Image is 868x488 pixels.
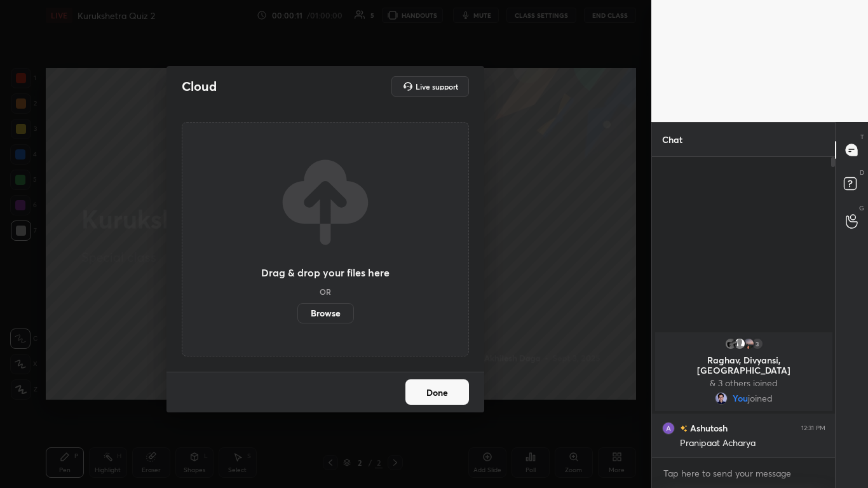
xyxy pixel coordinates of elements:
[182,78,217,95] h2: Cloud
[748,393,773,403] span: joined
[663,355,825,376] p: Raghav, Divyansi, [GEOGRAPHIC_DATA]
[680,437,825,450] div: Pranipaat Acharya
[652,123,693,156] p: Chat
[733,337,745,350] img: default.png
[680,425,688,432] img: no-rating-badge.077c3623.svg
[416,83,458,90] h5: Live support
[750,337,763,350] div: 3
[320,288,331,295] h5: OR
[405,379,469,405] button: Done
[860,132,864,142] p: T
[662,422,675,435] img: 3
[859,203,864,213] p: G
[652,330,836,457] div: grid
[663,378,825,388] p: & 3 others joined
[688,421,728,435] h6: Ashutosh
[724,337,736,350] img: 900f5fd7c34648c9b812a64206eac1eb.jpg
[860,168,864,177] p: D
[742,337,754,350] img: ed4ae114face4f1e9236ab1edba205ab.jpg
[715,392,728,405] img: 5f78e08646bc44f99abb663be3a7d85a.jpg
[261,268,390,278] h3: Drag & drop your files here
[801,424,825,432] div: 12:31 PM
[733,393,748,403] span: You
